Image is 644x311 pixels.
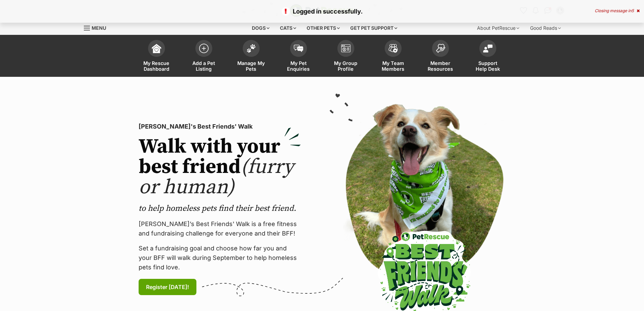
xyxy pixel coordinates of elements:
[436,44,445,53] img: member-resources-icon-8e73f808a243e03378d46382f2149f9095a855e16c252ad45f914b54edf8863c.svg
[139,279,196,295] a: Register [DATE]!
[180,37,228,77] a: Add a Pet Listing
[275,37,322,77] a: My Pet Enquiries
[152,44,161,53] img: dashboard-icon-eb2f2d2d3e046f16d808141f083e7271f6b2e854fb5c12c21221c1fb7104beca.svg
[417,37,464,77] a: Member Resources
[139,122,301,131] p: [PERSON_NAME]'s Best Friends' Walk
[322,37,369,77] a: My Group Profile
[425,60,456,72] span: Member Resources
[133,37,180,77] a: My Rescue Dashboard
[247,21,274,35] div: Dogs
[302,21,344,35] div: Other pets
[139,154,294,200] span: (furry or human)
[199,44,209,53] img: add-pet-listing-icon-0afa8454b4691262ce3f59096e99ab1cd57d4a30225e0717b998d2c9b9846f56.svg
[331,60,361,72] span: My Group Profile
[369,37,417,77] a: My Team Members
[483,44,493,52] img: help-desk-icon-fdf02630f3aa405de69fd3d07c3f3aa587a6932b1a1747fa1d2bba05be0121f9.svg
[294,45,303,52] img: pet-enquiries-icon-7e3ad2cf08bfb03b45e93fb7055b45f3efa6380592205ae92323e6603595dc1f.svg
[228,37,275,77] a: Manage My Pets
[139,137,301,198] h2: Walk with your best friend
[275,21,301,35] div: Cats
[464,37,511,77] a: Support Help Desk
[139,219,301,238] p: [PERSON_NAME]’s Best Friends' Walk is a free fitness and fundraising challenge for everyone and t...
[139,203,301,214] p: to help homeless pets find their best friend.
[388,44,398,53] img: team-members-icon-5396bd8760b3fe7c0b43da4ab00e1e3bb1a5d9ba89233759b79545d2d3fc5d0d.svg
[341,44,351,52] img: group-profile-icon-3fa3cf56718a62981997c0bc7e787c4b2cf8bcc04b72c1350f741eb67cf2f40e.svg
[283,60,314,72] span: My Pet Enquiries
[378,60,408,72] span: My Team Members
[345,21,402,35] div: Get pet support
[525,21,566,35] div: Good Reads
[139,244,301,272] p: Set a fundraising goal and choose how far you and your BFF will walk during September to help hom...
[84,21,111,34] a: Menu
[236,60,266,72] span: Manage My Pets
[141,60,172,72] span: My Rescue Dashboard
[473,60,503,72] span: Support Help Desk
[472,21,524,35] div: About PetRescue
[146,283,189,291] span: Register [DATE]!
[92,25,106,31] span: Menu
[189,60,219,72] span: Add a Pet Listing
[246,44,256,53] img: manage-my-pets-icon-02211641906a0b7f246fdf0571729dbe1e7629f14944591b6c1af311fb30b64b.svg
